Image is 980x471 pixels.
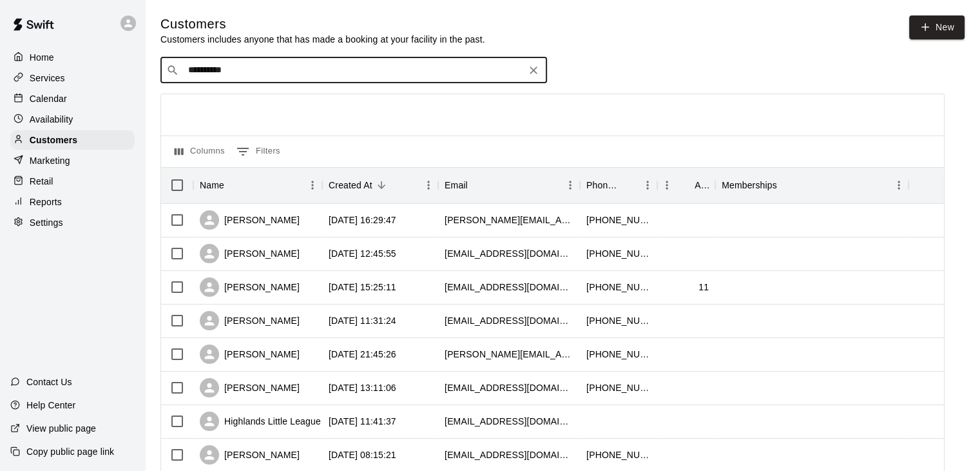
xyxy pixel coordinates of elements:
[200,244,300,263] div: [PERSON_NAME]
[322,167,438,203] div: Created At
[445,448,573,461] div: bikchatha@gmail.com
[586,348,651,361] div: +17788668600
[445,415,573,428] div: uday.nalsar+1@gmail.com
[26,399,75,412] p: Help Center
[586,281,651,294] div: +16045052359
[30,92,67,105] p: Calendar
[193,167,322,203] div: Name
[695,167,709,203] div: Age
[10,68,135,88] a: Services
[586,448,651,461] div: +16047245010
[200,445,300,465] div: [PERSON_NAME]
[329,281,396,294] div: 2025-09-13 15:25:11
[445,348,573,361] div: thuy@bradricconsulting.com
[26,422,96,435] p: View public page
[586,214,651,226] div: +16045374645
[171,141,228,162] button: Select columns
[10,151,135,170] a: Marketing
[677,176,695,194] button: Sort
[777,176,795,194] button: Sort
[10,213,135,232] a: Settings
[620,176,638,194] button: Sort
[303,175,322,195] button: Menu
[586,167,620,203] div: Phone Number
[30,154,70,167] p: Marketing
[561,175,580,195] button: Menu
[445,314,573,327] div: slee20230067@gmail.com
[372,176,390,194] button: Sort
[200,311,300,330] div: [PERSON_NAME]
[329,348,396,361] div: 2025-09-10 21:45:26
[26,376,72,388] p: Contact Us
[10,130,135,150] a: Customers
[10,48,135,67] a: Home
[26,445,114,458] p: Copy public page link
[233,141,283,162] button: Show filters
[30,113,73,126] p: Availability
[200,345,300,364] div: [PERSON_NAME]
[438,167,580,203] div: Email
[329,214,396,226] div: 2025-09-16 16:29:47
[909,15,965,39] a: New
[30,216,63,229] p: Settings
[329,448,396,461] div: 2025-09-08 08:15:21
[445,214,573,226] div: daljit.khurana@gmail.com
[10,192,135,212] a: Reports
[445,247,573,260] div: kenaki.home@gmail.com
[889,175,908,195] button: Menu
[10,89,135,108] a: Calendar
[10,110,135,129] a: Availability
[329,314,396,327] div: 2025-09-11 11:31:24
[329,167,372,203] div: Created At
[10,172,135,191] a: Retail
[445,281,573,294] div: nihung210@gmail.com
[524,61,543,79] button: Clear
[200,167,224,203] div: Name
[160,33,485,46] p: Customers includes anyone that has made a booking at your facility in the past.
[329,381,396,394] div: 2025-09-10 13:11:06
[586,247,651,260] div: +16045128163
[200,210,300,230] div: [PERSON_NAME]
[657,167,715,203] div: Age
[580,167,657,203] div: Phone Number
[200,277,300,297] div: [PERSON_NAME]
[160,57,547,83] div: Search customers by name or email
[30,51,54,64] p: Home
[329,247,396,260] div: 2025-09-15 12:45:55
[722,167,777,203] div: Memberships
[160,15,485,33] h5: Customers
[586,381,651,394] div: +16048311439
[329,415,396,428] div: 2025-09-09 11:41:37
[224,176,242,194] button: Sort
[638,175,657,195] button: Menu
[30,195,62,208] p: Reports
[200,378,300,397] div: [PERSON_NAME]
[698,281,709,294] div: 11
[586,314,651,327] div: +16049927894
[200,412,359,431] div: Highlands Little League Baseball
[468,176,486,194] button: Sort
[30,175,53,188] p: Retail
[30,72,65,85] p: Services
[445,381,573,394] div: gmelliott@hotmail.com
[715,167,908,203] div: Memberships
[30,134,77,146] p: Customers
[445,167,468,203] div: Email
[657,175,677,195] button: Menu
[419,175,438,195] button: Menu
